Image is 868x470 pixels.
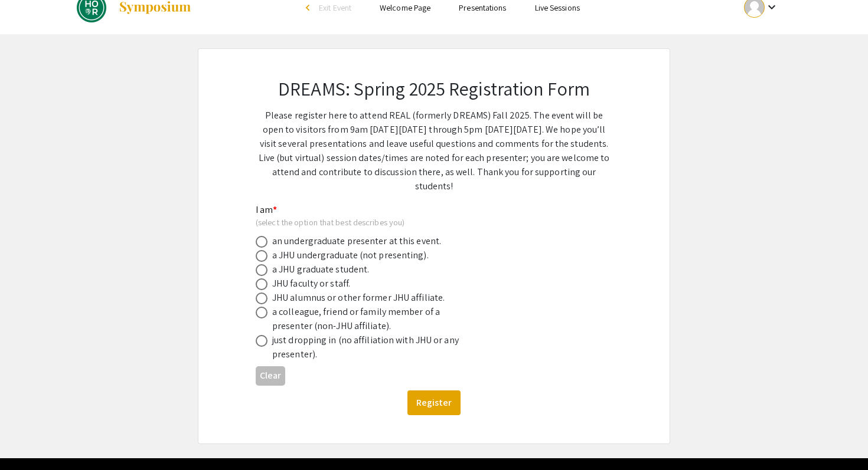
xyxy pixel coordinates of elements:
div: arrow_back_ios [306,4,313,11]
div: JHU faculty or staff. [272,277,350,291]
iframe: Chat [9,417,50,461]
div: JHU alumnus or other former JHU affiliate. [272,291,445,305]
h2: DREAMS: Spring 2025 Registration Form [256,77,612,100]
div: (select the option that best describes you) [256,217,593,228]
a: Presentations [459,2,506,13]
div: a JHU graduate student. [272,262,369,277]
div: a colleague, friend or family member of a presenter (non-JHU affiliate). [272,305,479,333]
div: just dropping in (no affiliation with JHU or any presenter). [272,333,479,361]
a: Live Sessions [535,2,580,13]
p: Please register here to attend REAL (formerly DREAMS) Fall 2025. The event will be open to visito... [256,109,612,193]
div: a JHU undergraduate (not presenting). [272,248,429,262]
button: Clear [256,366,285,386]
a: Welcome Page [380,2,430,13]
div: an undergraduate presenter at this event. [272,234,441,248]
span: Exit Event [319,2,351,13]
mat-label: I am [256,203,278,216]
img: Symposium by ForagerOne [118,1,192,15]
button: Register [407,390,461,415]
